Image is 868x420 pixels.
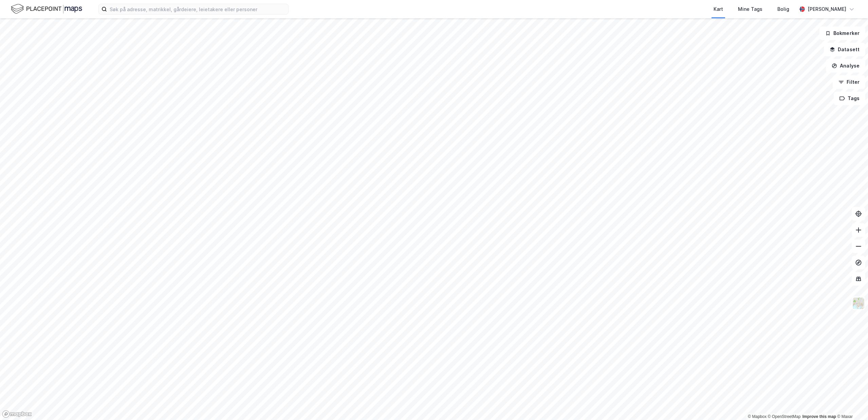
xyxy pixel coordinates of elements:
[107,4,288,14] input: Søk på adresse, matrikkel, gårdeiere, leietakere eller personer
[738,5,762,13] div: Mine Tags
[714,5,723,13] div: Kart
[11,3,82,15] img: logo.f888ab2527a4732fd821a326f86c7f29.svg
[777,5,789,13] div: Bolig
[808,5,846,13] div: [PERSON_NAME]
